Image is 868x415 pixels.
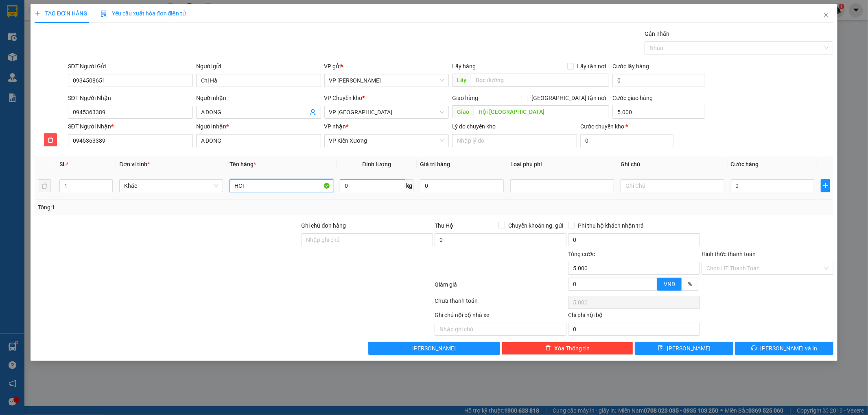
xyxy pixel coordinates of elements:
[230,161,256,167] span: Tên hàng
[658,345,664,352] span: save
[44,133,57,146] button: delete
[329,106,444,118] span: VP Thái Bình
[751,345,757,352] span: printer
[59,161,66,167] span: SL
[645,30,669,37] label: Gán nhãn
[505,221,566,230] span: Chuyển khoản ng. gửi
[823,12,829,18] span: close
[702,251,756,257] label: Hình thức thanh toán
[434,280,568,294] div: Giảm giá
[435,311,566,323] div: Ghi chú nội bộ nhà xe
[528,93,609,102] span: [GEOGRAPHIC_DATA] tận nơi
[612,95,653,101] label: Cước giao hàng
[324,123,346,130] span: VP nhận
[575,221,647,230] span: Phí thu hộ khách nhận trả
[329,74,444,87] span: VP Nguyễn Xiển
[821,183,830,189] span: plus
[554,344,590,353] span: Xóa Thông tin
[667,344,711,353] span: [PERSON_NAME]
[302,222,346,229] label: Ghi chú đơn hàng
[507,156,617,172] th: Loại phụ phí
[452,63,476,70] span: Lấy hàng
[580,122,673,131] div: Cước chuyển kho
[617,156,728,172] th: Ghi chú
[420,179,504,192] input: 0
[324,95,363,101] span: VP Chuyển kho
[324,62,449,71] div: VP gửi
[635,342,733,355] button: save[PERSON_NAME]
[35,11,40,16] span: plus
[452,134,577,147] input: Lý do chuyển kho
[574,62,609,71] span: Lấy tận nơi
[196,93,321,102] div: Người nhận
[664,281,675,287] span: VND
[735,342,833,355] button: printer[PERSON_NAME] và In
[471,74,609,87] input: Dọc đường
[621,179,724,192] input: Ghi Chú
[420,161,450,167] span: Giá trị hàng
[405,179,413,192] span: kg
[452,95,478,101] span: Giao hàng
[452,74,471,87] span: Lấy
[452,123,496,130] label: Lý do chuyển kho
[368,342,500,355] button: [PERSON_NAME]
[68,122,193,131] div: SĐT Người Nhận
[196,122,321,131] div: Người nhận
[434,296,568,311] div: Chưa thanh toán
[760,344,817,353] span: [PERSON_NAME] và In
[568,251,595,257] span: Tổng cước
[612,106,705,119] input: Cước giao hàng
[38,179,51,192] button: delete
[302,233,433,246] input: Ghi chú đơn hàng
[545,345,551,352] span: delete
[35,10,87,17] span: TẠO ĐƠN HÀNG
[435,222,453,229] span: Thu Hộ
[119,161,150,167] span: Đơn vị tính
[310,109,316,115] span: user-add
[435,323,566,336] input: Nhập ghi chú
[230,179,333,192] input: VD: Bàn, Ghế
[101,11,107,17] img: icon
[474,105,609,118] input: Dọc đường
[612,74,705,87] input: Cước lấy hàng
[731,161,759,167] span: Cước hàng
[362,161,391,167] span: Định lượng
[821,179,830,192] button: plus
[502,342,634,355] button: deleteXóa Thông tin
[68,62,193,71] div: SĐT Người Gửi
[568,311,700,323] div: Chi phí nội bộ
[412,344,456,353] span: [PERSON_NAME]
[815,4,837,27] button: Close
[196,62,321,71] div: Người gửi
[612,63,649,70] label: Cước lấy hàng
[101,10,186,17] span: Yêu cầu xuất hóa đơn điện tử
[196,134,321,147] input: Tên người nhận
[44,137,57,143] span: delete
[68,93,193,102] div: SĐT Người Nhận
[124,180,218,192] span: Khác
[688,281,692,287] span: %
[452,105,474,118] span: Giao
[68,134,193,147] input: SĐT người nhận
[38,203,335,212] div: Tổng: 1
[329,135,444,147] span: VP Kiến Xương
